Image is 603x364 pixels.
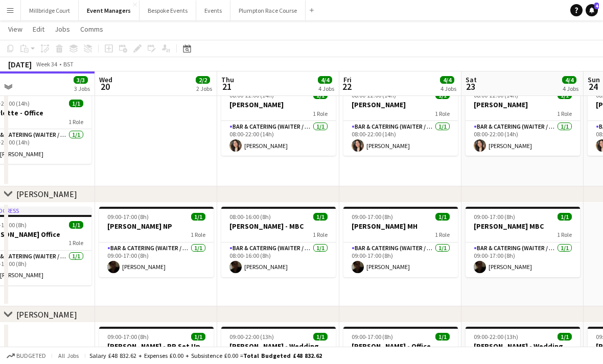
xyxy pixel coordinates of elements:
app-job-card: 08:00-16:00 (8h)1/1[PERSON_NAME] - MBC1 RoleBar & Catering (Waiter / waitress)1/108:00-16:00 (8h)... [221,207,336,277]
span: 09:00-17:00 (8h) [107,213,149,221]
span: Week 34 [34,60,59,68]
span: 1 Role [313,231,328,238]
span: 1 Role [557,231,572,238]
app-job-card: 08:00-22:00 (14h)1/1[PERSON_NAME]1 RoleBar & Catering (Waiter / waitress)1/108:00-22:00 (14h)[PER... [221,85,336,156]
button: Event Managers [79,1,140,20]
span: 1 Role [435,110,450,117]
span: 1 Role [557,110,572,117]
button: Events [196,1,230,20]
span: 4/4 [318,76,332,84]
span: 09:00-22:00 (13h) [474,333,518,341]
div: Salary £48 832.62 + Expenses £0.00 + Subsistence £0.00 = [89,352,322,359]
span: 1 Role [435,231,450,238]
h3: [PERSON_NAME] - Office [343,342,458,351]
div: [DATE] [8,59,32,69]
app-job-card: 09:00-17:00 (8h)1/1[PERSON_NAME] MH1 RoleBar & Catering (Waiter / waitress)1/109:00-17:00 (8h)[PE... [343,207,458,277]
app-card-role: Bar & Catering (Waiter / waitress)1/109:00-17:00 (8h)[PERSON_NAME] [466,242,580,277]
h3: [PERSON_NAME] [343,100,458,109]
span: 08:00-16:00 (8h) [229,213,271,221]
button: Bespoke Events [140,1,196,20]
div: 2 Jobs [196,85,212,92]
span: 23 [464,81,477,92]
a: View [4,22,27,36]
span: Fri [343,75,352,84]
span: 3/3 [74,76,88,84]
span: 4/4 [440,76,454,84]
span: Wed [99,75,112,84]
h3: [PERSON_NAME] [466,100,580,109]
span: 24 [586,81,600,92]
span: 09:00-17:00 (8h) [107,333,149,341]
button: Budgeted [5,350,48,361]
span: 2/2 [196,76,210,84]
app-job-card: 08:00-22:00 (14h)1/1[PERSON_NAME]1 RoleBar & Catering (Waiter / waitress)1/108:00-22:00 (14h)[PER... [343,85,458,156]
span: Budgeted [16,352,46,359]
span: Sat [466,75,477,84]
span: 09:00-17:00 (8h) [352,213,393,221]
span: Edit [33,25,44,34]
span: View [8,25,22,34]
span: Total Budgeted £48 832.62 [243,352,322,359]
span: 1 Role [191,231,205,238]
span: 21 [220,81,234,92]
span: Thu [221,75,234,84]
span: 1 Role [313,110,328,117]
h3: [PERSON_NAME] NP [99,222,214,231]
app-card-role: Bar & Catering (Waiter / waitress)1/109:00-17:00 (8h)[PERSON_NAME] [99,242,214,277]
h3: [PERSON_NAME] - Wedding PP [221,342,336,360]
span: Comms [80,25,103,34]
span: 1/1 [69,100,83,107]
h3: [PERSON_NAME] MBC [466,222,580,231]
h3: [PERSON_NAME] - PP Set Up [99,342,214,351]
button: Millbridge Court [21,1,79,20]
app-job-card: 09:00-17:00 (8h)1/1[PERSON_NAME] MBC1 RoleBar & Catering (Waiter / waitress)1/109:00-17:00 (8h)[P... [466,207,580,277]
a: Edit [29,22,49,36]
app-job-card: 09:00-17:00 (8h)1/1[PERSON_NAME] NP1 RoleBar & Catering (Waiter / waitress)1/109:00-17:00 (8h)[PE... [99,207,214,277]
span: 1/1 [313,333,328,341]
span: 09:00-17:00 (8h) [474,213,515,221]
app-job-card: 08:00-22:00 (14h)1/1[PERSON_NAME]1 RoleBar & Catering (Waiter / waitress)1/108:00-22:00 (14h)[PER... [466,85,580,156]
div: [PERSON_NAME] [16,189,77,199]
app-card-role: Bar & Catering (Waiter / waitress)1/108:00-22:00 (14h)[PERSON_NAME] [466,121,580,156]
span: 1 Role [68,239,83,247]
h3: [PERSON_NAME] - Wedding Kin [466,342,580,360]
span: 1/1 [69,221,83,229]
span: All jobs [56,352,81,359]
span: 1/1 [435,213,450,221]
button: Plumpton Race Course [230,1,306,20]
a: Comms [76,22,107,36]
app-card-role: Bar & Catering (Waiter / waitress)1/108:00-22:00 (14h)[PERSON_NAME] [343,121,458,156]
span: 20 [98,81,112,92]
a: 4 [586,4,598,16]
div: 4 Jobs [563,85,578,92]
span: 4 [594,3,599,9]
div: 4 Jobs [440,85,456,92]
span: 1/1 [191,333,205,341]
span: 22 [342,81,352,92]
span: Jobs [55,25,70,34]
div: 4 Jobs [318,85,334,92]
span: 09:00-22:00 (13h) [229,333,274,341]
h3: [PERSON_NAME] - MBC [221,222,336,231]
app-card-role: Bar & Catering (Waiter / waitress)1/108:00-22:00 (14h)[PERSON_NAME] [221,121,336,156]
span: Sun [588,75,600,84]
span: 1/1 [435,333,450,341]
h3: [PERSON_NAME] MH [343,222,458,231]
span: 1/1 [191,213,205,221]
app-card-role: Bar & Catering (Waiter / waitress)1/108:00-16:00 (8h)[PERSON_NAME] [221,242,336,277]
span: 4/4 [562,76,576,84]
div: BST [63,60,74,68]
span: 1/1 [313,213,328,221]
div: [PERSON_NAME] [16,309,77,320]
a: Jobs [51,22,74,36]
span: 1/1 [558,333,572,341]
h3: [PERSON_NAME] [221,100,336,109]
app-card-role: Bar & Catering (Waiter / waitress)1/109:00-17:00 (8h)[PERSON_NAME] [343,242,458,277]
